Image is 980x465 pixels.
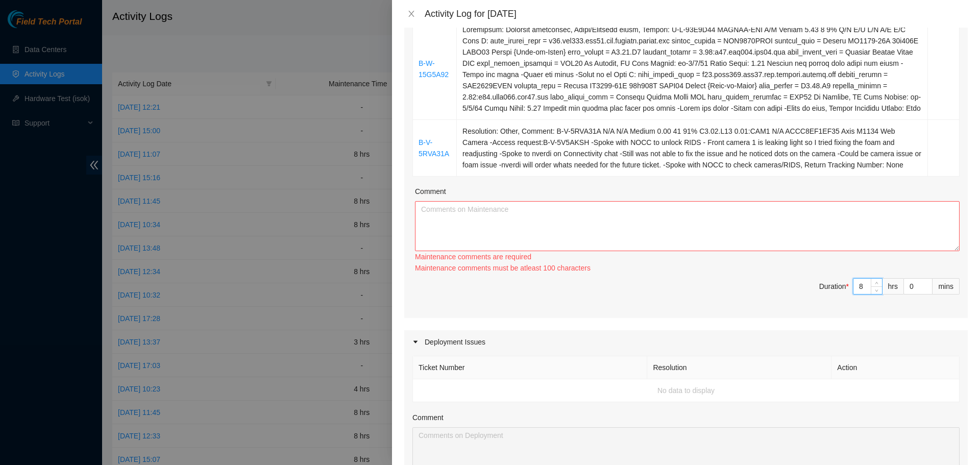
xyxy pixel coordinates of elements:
button: Close [404,9,419,19]
label: Comment [415,186,446,197]
span: up [874,280,880,286]
label: Comment [412,412,444,423]
div: Duration [819,281,849,292]
div: hrs [883,278,904,295]
span: Decrease Value [871,286,882,294]
a: B-V-5RVA31A [419,138,449,158]
textarea: Comment [415,201,960,251]
div: mins [933,278,960,295]
th: Ticket Number [413,356,647,379]
td: No data to display [413,379,960,402]
span: caret-right [412,339,419,345]
td: Loremipsum: Dolorsit ametconsec, Adipi/Elitsedd eiusm, Tempori: U-L-93E9D44 MAGNAA-ENI A/M Veniam... [457,18,928,120]
div: Maintenance comments are required [415,251,960,262]
div: Activity Log for [DATE] [425,8,968,19]
span: down [874,287,880,293]
th: Resolution [647,356,831,379]
a: B-W-15G5A92 [419,59,449,79]
div: Deployment Issues [404,330,968,354]
div: Maintenance comments must be atleast 100 characters [415,262,960,274]
span: close [407,10,415,18]
td: Resolution: Other, Comment: B-V-5RVA31A N/A N/A Medium 0.00 41 91% C3.02.L13 0.01:CAM1 N/A ACCC8E... [457,120,928,177]
th: Action [831,356,960,379]
span: Increase Value [871,279,882,286]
